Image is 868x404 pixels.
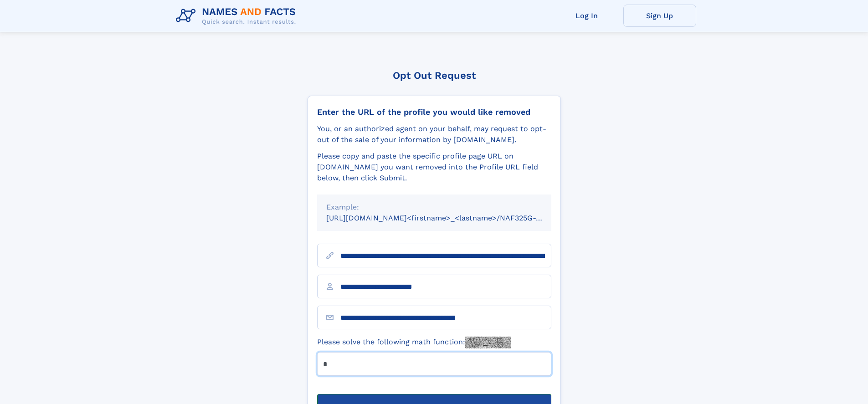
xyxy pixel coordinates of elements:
div: Opt Out Request [308,70,561,81]
div: You, or an authorized agent on your behalf, may request to opt-out of the sale of your informatio... [317,123,551,145]
label: Please solve the following math function: [317,337,511,348]
div: Please copy and paste the specific profile page URL on [DOMAIN_NAME] you want removed into the Pr... [317,151,551,184]
div: Example: [326,202,542,213]
div: Enter the URL of the profile you would like removed [317,107,551,117]
a: Log In [550,5,623,27]
small: [URL][DOMAIN_NAME]<firstname>_<lastname>/NAF325G-xxxxxxxx [326,214,569,222]
a: Sign Up [623,5,696,27]
img: Logo Names and Facts [172,4,303,28]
